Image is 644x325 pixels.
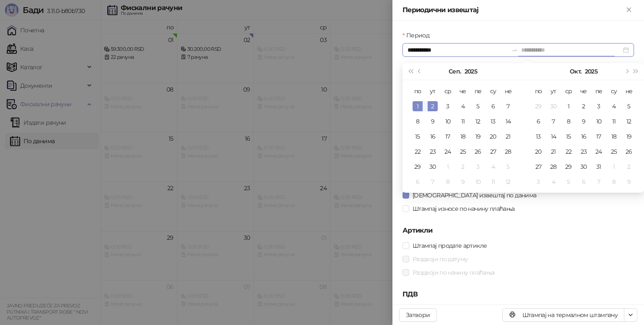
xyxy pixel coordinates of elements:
div: 12 [624,116,634,126]
button: Изабери месец [570,63,581,80]
td: 2025-10-08 [561,114,576,129]
td: 2025-09-08 [410,114,425,129]
div: 5 [563,177,574,187]
td: 2025-10-13 [531,129,546,144]
div: 13 [533,131,543,142]
div: 15 [563,131,574,142]
td: 2025-10-23 [576,144,591,159]
div: 22 [413,147,423,157]
td: 2025-10-14 [546,129,561,144]
div: 4 [488,162,498,172]
div: 6 [488,101,498,111]
div: 4 [609,101,619,111]
div: 16 [579,131,589,142]
div: 8 [609,177,619,187]
div: 11 [609,116,619,126]
div: 18 [458,131,468,142]
div: 9 [458,177,468,187]
div: 1 [443,162,453,172]
div: 1 [413,101,423,111]
th: че [576,84,591,99]
button: Close [624,5,634,15]
td: 2025-10-05 [501,159,516,174]
div: 22 [563,147,574,157]
th: пе [470,84,486,99]
td: 2025-09-15 [410,129,425,144]
th: су [486,84,501,99]
button: Претходна година (Control + left) [406,63,415,80]
div: 28 [548,162,558,172]
span: [DEMOGRAPHIC_DATA] извештај по данима [409,191,540,200]
td: 2025-10-08 [440,174,455,189]
span: Раздвоји по начину плаћања [409,268,498,277]
td: 2025-11-01 [606,159,621,174]
button: Затвори [399,308,437,322]
div: 3 [594,101,604,111]
h5: ПДВ [402,289,634,299]
div: 7 [428,177,438,187]
div: 10 [443,116,453,126]
th: ут [546,84,561,99]
div: 5 [473,101,483,111]
div: 29 [413,162,423,172]
span: to [511,47,518,53]
th: ср [440,84,455,99]
div: 3 [533,177,543,187]
td: 2025-10-17 [591,129,606,144]
th: пе [591,84,606,99]
td: 2025-09-24 [440,144,455,159]
div: 1 [609,162,619,172]
div: 7 [503,101,513,111]
button: Изабери месец [449,63,461,80]
div: 14 [503,116,513,126]
div: 23 [428,147,438,157]
div: 19 [473,131,483,142]
div: 9 [579,116,589,126]
td: 2025-10-16 [576,129,591,144]
td: 2025-09-18 [455,129,470,144]
div: 29 [533,101,543,111]
button: Претходни месец (PageUp) [415,63,424,80]
td: 2025-10-06 [410,174,425,189]
div: 3 [443,101,453,111]
div: 25 [609,147,619,157]
div: 23 [579,147,589,157]
td: 2025-11-09 [621,174,636,189]
div: 26 [624,147,634,157]
td: 2025-10-22 [561,144,576,159]
td: 2025-10-27 [531,159,546,174]
td: 2025-10-28 [546,159,561,174]
div: 30 [548,101,558,111]
div: 11 [458,116,468,126]
td: 2025-10-03 [470,159,486,174]
div: 30 [428,162,438,172]
span: swap-right [511,47,518,53]
th: ут [425,84,440,99]
div: 2 [428,101,438,111]
div: 12 [473,116,483,126]
div: 2 [624,162,634,172]
div: 8 [443,177,453,187]
td: 2025-10-21 [546,144,561,159]
td: 2025-10-24 [591,144,606,159]
div: 18 [609,131,619,142]
div: 8 [563,116,574,126]
td: 2025-09-21 [501,129,516,144]
td: 2025-09-20 [486,129,501,144]
td: 2025-09-22 [410,144,425,159]
th: не [501,84,516,99]
button: Изабери годину [465,63,477,80]
div: 3 [473,162,483,172]
th: че [455,84,470,99]
td: 2025-10-10 [470,174,486,189]
td: 2025-10-09 [576,114,591,129]
div: 17 [594,131,604,142]
td: 2025-11-06 [576,174,591,189]
td: 2025-10-15 [561,129,576,144]
th: по [531,84,546,99]
h5: Артикли [402,225,634,236]
td: 2025-10-18 [606,129,621,144]
td: 2025-09-29 [410,159,425,174]
div: 9 [428,116,438,126]
span: Штампај износе по начину плаћања [409,204,518,213]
